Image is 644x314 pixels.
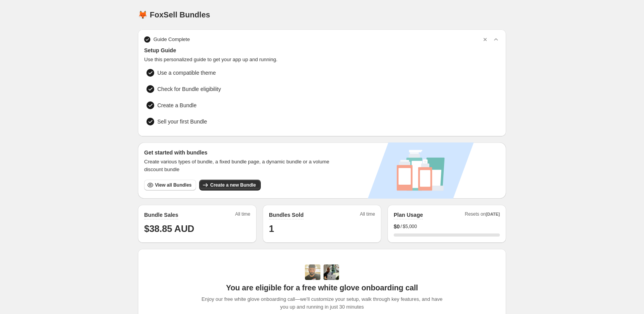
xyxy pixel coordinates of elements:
h2: Bundles Sold [269,211,303,219]
span: Resets on [465,211,500,220]
span: Setup Guide [144,46,500,54]
span: $ 0 [394,223,400,230]
span: Use a compatible theme [157,69,216,77]
span: Create various types of bundle, a fixed bundle page, a dynamic bundle or a volume discount bundle [144,158,337,173]
img: Prakhar [324,264,339,280]
div: / [394,223,500,230]
h2: Bundle Sales [144,211,178,219]
span: Create a Bundle [157,101,196,109]
span: Sell your first Bundle [157,118,207,125]
h1: 1 [269,223,375,235]
span: Create a new Bundle [210,182,256,188]
span: You are eligible for a free white glove onboarding call [226,283,418,292]
span: View all Bundles [155,182,191,188]
h3: Get started with bundles [144,149,337,156]
span: Use this personalized guide to get your app up and running. [144,56,500,63]
span: Enjoy our free white glove onboarding call—we'll customize your setup, walk through key features,... [198,295,447,311]
button: Create a new Bundle [199,180,260,190]
span: $5,000 [403,223,417,230]
img: Adi [305,264,320,280]
span: Check for Bundle eligibility [157,85,221,93]
span: All time [235,211,250,220]
h2: Plan Usage [394,211,423,219]
h1: 🦊 FoxSell Bundles [138,10,210,19]
button: View all Bundles [144,180,196,190]
span: Guide Complete [153,36,190,43]
span: [DATE] [486,212,500,216]
h1: $38.85 AUD [144,223,250,235]
span: All time [360,211,375,220]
